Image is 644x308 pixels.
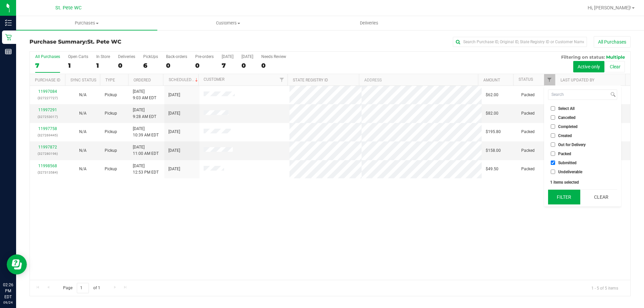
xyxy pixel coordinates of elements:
a: Customers [157,16,299,30]
div: 7 [222,62,233,69]
span: [DATE] 12:53 PM EDT [133,163,159,176]
span: $158.00 [486,147,501,154]
span: Deliveries [351,20,387,26]
input: Out for Delivery [551,142,555,147]
button: N/A [79,110,87,117]
button: Filter [548,190,580,204]
div: Back-orders [166,54,187,59]
span: St. Pete WC [55,5,82,11]
span: Hi, [PERSON_NAME]! [588,5,631,10]
button: Clear [605,61,625,72]
span: Not Applicable [79,148,87,153]
span: Packed [521,110,535,117]
a: Scheduled [169,77,199,82]
button: Clear [585,190,617,204]
div: 1 items selected [550,180,615,185]
a: Type [105,78,115,82]
input: Select All [551,106,555,111]
span: [DATE] [168,166,180,172]
div: 0 [241,62,253,69]
a: Sync Status [70,78,96,82]
iframe: Resource center [7,254,27,274]
span: [DATE] [168,147,180,154]
span: Multiple [606,54,625,60]
input: Created [551,133,555,138]
div: Open Carts [68,54,88,59]
span: Filtering on status: [561,54,605,60]
a: State Registry ID [293,78,328,82]
p: 09/24 [3,300,13,305]
div: [DATE] [241,54,253,59]
a: Purchases [16,16,157,30]
a: Filter [544,74,555,85]
span: Pickup [105,110,117,117]
span: Cancelled [558,116,576,120]
div: In Store [96,54,110,59]
inline-svg: Retail [5,34,12,41]
span: Packed [521,147,535,154]
span: Pickup [105,129,117,135]
p: (327280196) [34,150,61,157]
p: (327269445) [34,132,61,138]
input: Search Purchase ID, Original ID, State Registry ID or Customer Name... [453,37,587,47]
span: [DATE] 10:39 AM EDT [133,126,159,138]
span: $49.50 [486,166,498,172]
a: 11997084 [38,89,57,94]
span: Pickup [105,92,117,98]
input: Undeliverable [551,170,555,174]
span: 1 - 5 of 5 items [586,283,624,293]
a: Last Updated By [560,78,594,82]
span: Submitted [558,161,577,165]
button: N/A [79,92,87,98]
span: Out for Delivery [558,143,586,147]
span: [DATE] 11:00 AM EDT [133,144,159,157]
input: 1 [77,283,89,293]
span: Packed [521,166,535,172]
span: Created [558,134,572,138]
span: [DATE] [168,110,180,117]
span: Not Applicable [79,129,87,134]
div: PickUps [143,54,158,59]
div: 1 [96,62,110,69]
div: 0 [261,62,286,69]
button: N/A [79,166,87,172]
div: 6 [143,62,158,69]
span: Select All [558,107,575,111]
a: 11997872 [38,145,57,149]
input: Search [548,90,609,100]
a: 11997758 [38,126,57,131]
span: [DATE] [168,92,180,98]
a: Amount [483,78,500,82]
span: Completed [558,125,578,129]
input: Packed [551,151,555,156]
span: Packed [521,129,535,135]
span: Purchases [16,20,157,26]
th: Address [359,74,478,86]
button: N/A [79,129,87,135]
span: St. Pete WC [87,39,121,45]
button: N/A [79,147,87,154]
span: [DATE] 9:28 AM EDT [133,107,156,120]
span: Not Applicable [79,93,87,97]
inline-svg: Reports [5,48,12,55]
p: (327227727) [34,95,61,101]
a: Purchase ID [35,78,60,82]
span: $195.80 [486,129,501,135]
input: Cancelled [551,115,555,120]
a: Filter [276,74,287,85]
input: Completed [551,124,555,129]
inline-svg: Inventory [5,19,12,26]
a: Deliveries [299,16,440,30]
div: 0 [118,62,135,69]
div: [DATE] [222,54,233,59]
p: (327313584) [34,169,61,176]
span: Customers [158,20,298,26]
div: 0 [195,62,214,69]
span: Packed [558,152,571,156]
div: 0 [166,62,187,69]
span: Not Applicable [79,167,87,171]
span: [DATE] [168,129,180,135]
button: Active only [573,61,604,72]
p: (327253017) [34,114,61,120]
span: [DATE] 9:03 AM EDT [133,88,156,101]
